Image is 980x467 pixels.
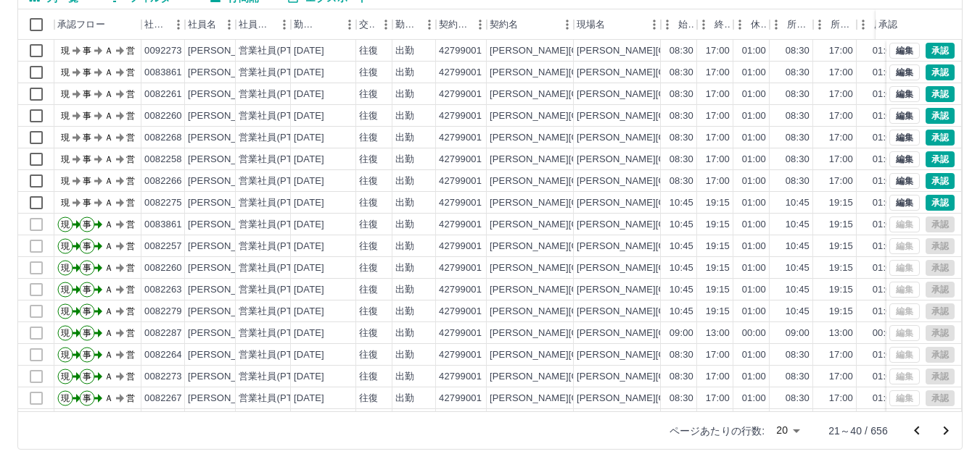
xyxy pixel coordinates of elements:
[104,46,113,56] text: Ａ
[141,9,185,40] div: 社員番号
[61,132,70,143] text: 現
[786,88,810,101] div: 08:30
[294,66,324,80] div: [DATE]
[829,240,853,253] div: 19:15
[83,241,91,251] text: 事
[61,89,70,99] text: 現
[751,9,767,40] div: 休憩
[83,132,91,143] text: 事
[439,174,482,188] div: 42799001
[359,66,378,80] div: 往復
[104,241,113,251] text: Ａ
[236,9,291,40] div: 社員区分
[577,88,756,101] div: [PERSON_NAME][GEOGRAPHIC_DATA]
[706,131,730,145] div: 17:00
[168,14,189,35] button: メニュー
[786,218,810,232] div: 10:45
[144,261,182,275] div: 0082260
[829,218,853,232] div: 19:15
[889,108,920,124] button: 編集
[104,154,113,164] text: Ａ
[786,109,810,123] div: 08:30
[487,9,574,40] div: 契約名
[439,283,482,297] div: 42799001
[126,263,135,273] text: 営
[490,218,669,232] div: [PERSON_NAME][GEOGRAPHIC_DATA]
[926,86,955,102] button: 承認
[61,67,70,77] text: 現
[395,305,414,319] div: 出勤
[490,9,518,40] div: 契約名
[104,176,113,186] text: Ａ
[661,9,697,40] div: 始業
[359,218,378,232] div: 往復
[126,198,135,208] text: 営
[439,218,482,232] div: 42799001
[742,44,766,58] div: 01:00
[439,44,482,58] div: 42799001
[829,66,853,80] div: 17:00
[490,196,669,210] div: [PERSON_NAME][GEOGRAPHIC_DATA]
[104,132,113,143] text: Ａ
[83,198,91,208] text: 事
[670,153,693,167] div: 08:30
[188,153,267,167] div: [PERSON_NAME]
[678,9,694,40] div: 始業
[395,218,414,232] div: 出勤
[577,9,605,40] div: 現場名
[188,109,267,123] div: [PERSON_NAME]
[829,283,853,297] div: 19:15
[889,151,920,167] button: 編集
[104,219,113,230] text: Ａ
[395,44,414,58] div: 出勤
[439,305,482,319] div: 42799001
[786,196,810,210] div: 10:45
[706,109,730,123] div: 17:00
[786,174,810,188] div: 08:30
[786,44,810,58] div: 08:30
[490,174,669,188] div: [PERSON_NAME][GEOGRAPHIC_DATA]
[577,218,756,232] div: [PERSON_NAME][GEOGRAPHIC_DATA]
[786,240,810,253] div: 10:45
[395,240,414,253] div: 出勤
[188,305,267,319] div: [PERSON_NAME]
[926,64,955,80] button: 承認
[829,131,853,145] div: 17:00
[273,14,295,35] button: メニュー
[577,240,756,253] div: [PERSON_NAME][GEOGRAPHIC_DATA]
[439,153,482,167] div: 42799001
[874,9,897,40] div: 所定休憩
[889,195,920,211] button: 編集
[126,219,135,230] text: 営
[395,131,414,145] div: 出勤
[144,88,182,101] div: 0082261
[188,174,267,188] div: [PERSON_NAME]
[126,132,135,143] text: 営
[490,109,669,123] div: [PERSON_NAME][GEOGRAPHIC_DATA]
[706,240,730,253] div: 19:15
[889,86,920,102] button: 編集
[889,130,920,146] button: 編集
[490,261,669,275] div: [PERSON_NAME][GEOGRAPHIC_DATA]
[742,218,766,232] div: 01:00
[144,153,182,167] div: 0082258
[670,66,693,80] div: 08:30
[829,153,853,167] div: 17:00
[239,131,315,145] div: 営業社員(PT契約)
[490,88,669,101] div: [PERSON_NAME][GEOGRAPHIC_DATA]
[926,173,955,189] button: 承認
[359,261,378,275] div: 往復
[786,283,810,297] div: 10:45
[439,240,482,253] div: 42799001
[873,66,897,80] div: 01:00
[57,9,105,40] div: 承認フロー
[126,46,135,56] text: 営
[61,176,70,186] text: 現
[419,14,440,35] button: メニュー
[188,283,346,297] div: [PERSON_NAME][PERSON_NAME]
[144,66,182,80] div: 0083861
[786,261,810,275] div: 10:45
[490,131,669,145] div: [PERSON_NAME][GEOGRAPHIC_DATA]
[742,109,766,123] div: 01:00
[239,196,315,210] div: 営業社員(PT契約)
